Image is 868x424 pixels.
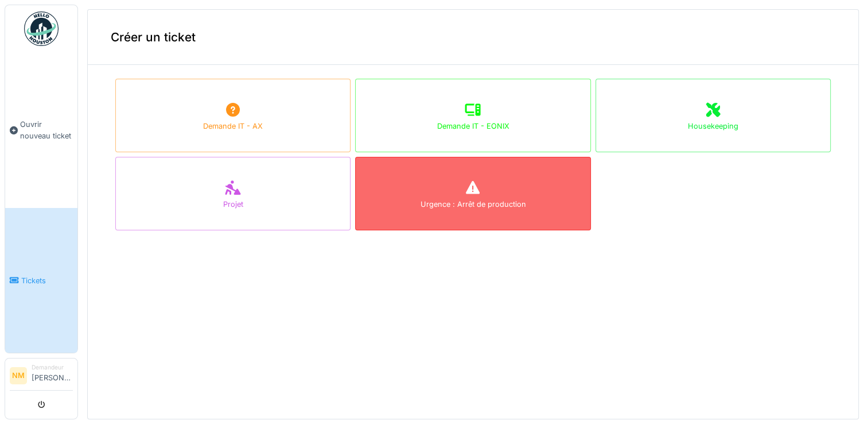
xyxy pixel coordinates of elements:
[437,121,509,132] div: Demande IT - EONIX
[32,363,73,388] li: [PERSON_NAME]
[24,11,59,46] img: Badge_color-CXgf-gQk.svg
[420,199,526,210] div: Urgence : Arrêt de production
[20,119,73,141] span: Ouvrir nouveau ticket
[5,52,77,208] a: Ouvrir nouveau ticket
[10,363,73,391] a: NM Demandeur[PERSON_NAME]
[32,363,73,372] div: Demandeur
[88,10,858,65] div: Créer un ticket
[21,275,73,286] span: Tickets
[688,121,738,132] div: Housekeeping
[203,121,263,132] div: Demande IT - AX
[223,199,243,210] div: Projet
[10,367,27,384] li: NM
[5,208,77,353] a: Tickets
